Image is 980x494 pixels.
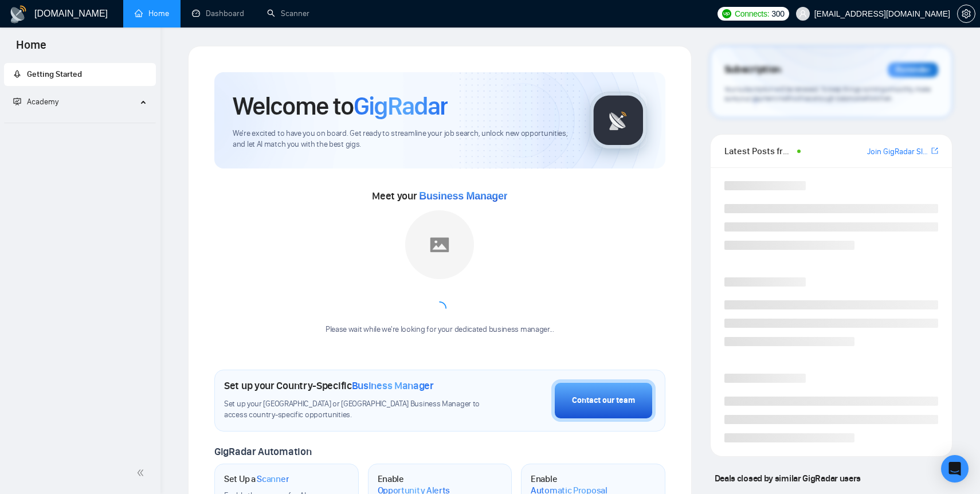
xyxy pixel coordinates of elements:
span: Business Manager [419,190,507,202]
span: rocket [13,70,21,78]
span: fund-projection-screen [13,97,21,105]
span: Meet your [372,190,507,202]
li: Academy Homepage [4,118,156,126]
span: We're excited to have you on board. Get ready to streamline your job search, unlock new opportuni... [233,128,571,150]
a: searchScanner [267,9,309,18]
span: Set up your [GEOGRAPHIC_DATA] or [GEOGRAPHIC_DATA] Business Manager to access country-specific op... [224,399,483,421]
a: Join GigRadar Slack Community [867,146,929,158]
span: Academy [27,97,58,107]
img: placeholder.png [405,210,474,279]
span: Connects: [735,7,769,20]
img: logo [9,5,28,23]
span: 300 [771,7,784,20]
div: Please wait while we're looking for your dedicated business manager... [319,324,561,335]
span: export [931,146,938,155]
span: Subscription [724,60,781,80]
button: Contact our team [551,379,656,422]
span: Academy [13,97,58,107]
div: Contact our team [572,394,635,407]
span: Latest Posts from the GigRadar Community [724,144,794,158]
span: Deals closed by similar GigRadar users [710,468,865,488]
img: gigradar-logo.png [590,92,647,149]
a: setting [957,9,975,18]
span: user [799,10,807,18]
span: setting [958,9,975,18]
span: Your subscription will be renewed. To keep things running smoothly, make sure your payment method... [724,85,931,103]
h1: Set Up a [224,473,289,485]
span: Business Manager [352,379,434,392]
span: GigRadar Automation [214,445,311,458]
button: setting [957,5,975,23]
span: GigRadar [354,91,448,121]
a: dashboardDashboard [192,9,244,18]
h1: Welcome to [233,91,448,121]
h1: Set up your Country-Specific [224,379,434,392]
img: upwork-logo.png [722,9,731,18]
span: Scanner [257,473,289,485]
span: Home [7,37,56,61]
div: Reminder [888,62,938,77]
span: Getting Started [27,69,82,79]
li: Getting Started [4,63,156,86]
a: homeHome [135,9,169,18]
div: Open Intercom Messenger [941,455,969,483]
span: double-left [136,467,148,479]
span: loading [430,299,449,318]
a: export [931,146,938,156]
